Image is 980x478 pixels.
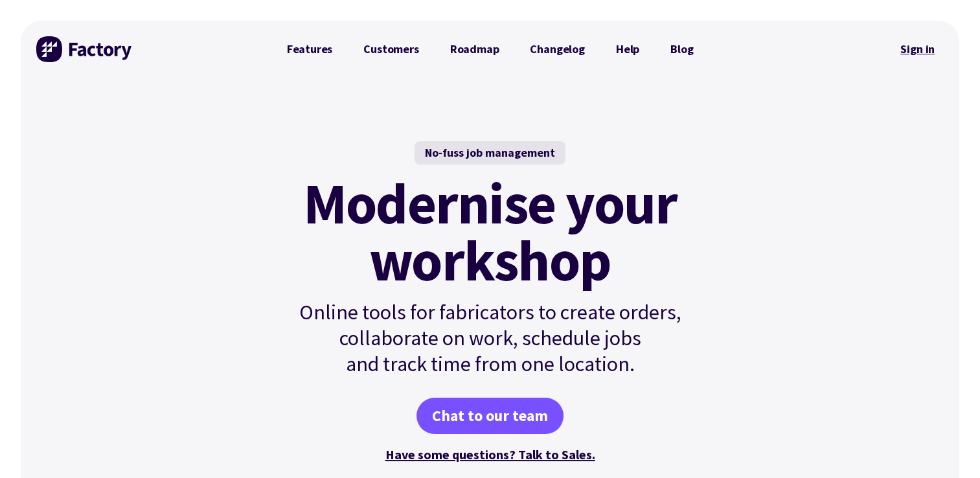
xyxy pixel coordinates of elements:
a: Blog [655,36,709,62]
img: Factory [36,36,133,62]
a: Features [271,36,348,62]
a: Changelog [514,36,600,62]
a: Customers [348,36,434,62]
iframe: Chat Widget [759,338,980,478]
a: Sign in [891,34,944,64]
mark: Modernise your workshop [303,175,677,289]
a: Help [600,36,655,62]
p: Online tools for fabricators to create orders, collaborate on work, schedule jobs and track time ... [271,299,709,377]
nav: Primary Navigation [271,36,709,62]
nav: Secondary Navigation [891,34,944,64]
a: Chat to our team [416,398,564,434]
a: Have some questions? Talk to Sales. [385,446,595,462]
a: Roadmap [435,36,515,62]
div: No-fuss job management [415,141,565,165]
